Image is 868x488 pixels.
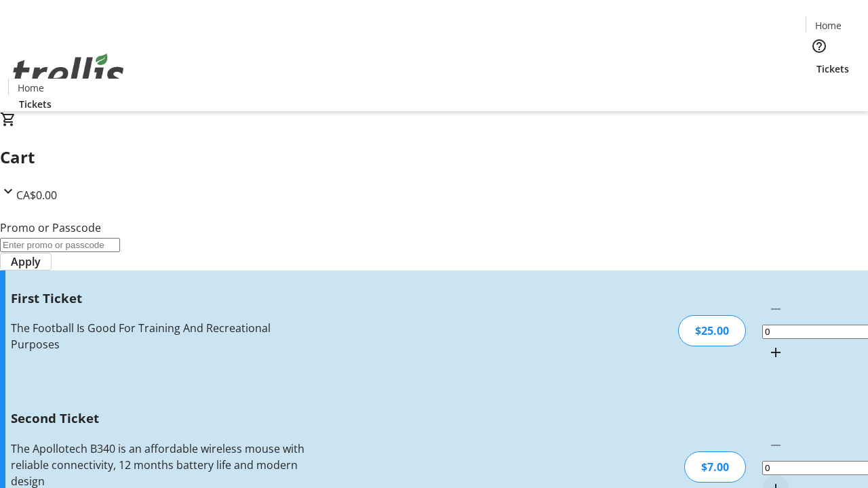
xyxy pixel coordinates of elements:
[762,339,789,366] button: Increment by one
[16,188,57,203] span: CA$0.00
[11,289,307,308] h3: First Ticket
[9,81,52,95] a: Home
[806,76,833,103] button: Cart
[806,33,833,60] button: Help
[684,451,746,483] div: $7.00
[816,62,849,76] span: Tickets
[8,39,129,106] img: Orient E2E Organization Bl9wGeQ9no's Logo
[678,315,746,346] div: $25.00
[11,253,41,270] span: Apply
[806,18,850,33] a: Home
[815,18,842,33] span: Home
[11,409,307,428] h3: Second Ticket
[11,320,307,352] div: The Football Is Good For Training And Recreational Purposes
[19,97,52,111] span: Tickets
[18,81,44,95] span: Home
[806,62,860,76] a: Tickets
[8,97,62,111] a: Tickets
